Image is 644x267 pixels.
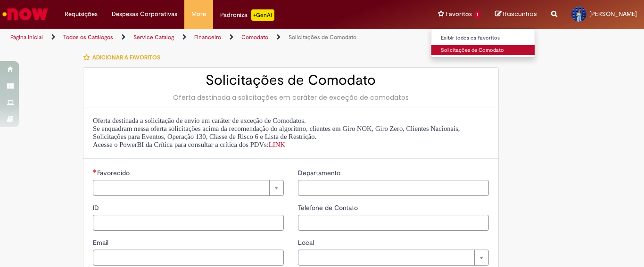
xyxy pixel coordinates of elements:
[133,33,174,41] a: Service Catalog
[298,215,489,231] input: Telefone de Contato
[93,93,489,102] div: Oferta destinada a solicitações em caráter de exceção de comodatos
[431,33,535,43] a: Exibir todos os Favoritos
[431,45,535,56] a: Solicitações de Comodato
[93,117,460,148] span: Oferta destinada a solicitação de envio em caráter de exceção de Comodatos. Se enquadram nessa of...
[191,9,206,19] span: More
[298,203,360,212] span: Telefone de Contato
[289,33,356,41] a: Solicitações de Comodato
[93,180,284,196] a: Limpar campo Favorecido
[474,11,481,19] span: 1
[194,33,221,41] a: Financeiro
[10,33,43,41] a: Página inicial
[241,33,268,41] a: Comodato
[503,9,537,18] span: Rascunhos
[269,141,285,148] a: LINK
[63,33,113,41] a: Todos os Catálogos
[298,250,489,266] a: Limpar campo Local
[93,73,489,88] h2: Solicitações de Comodato
[93,215,284,231] input: ID
[220,9,274,21] div: Padroniza
[431,28,535,58] ul: Favoritos
[298,180,489,196] input: Departamento
[97,169,132,177] span: Necessários - Favorecido
[298,238,316,247] span: Local
[251,9,274,21] p: +GenAi
[93,169,97,173] span: Necessários
[495,10,537,19] a: Rascunhos
[83,48,165,67] button: Adicionar a Favoritos
[92,54,160,61] span: Adicionar a Favoritos
[93,203,101,212] span: ID
[1,5,50,24] img: ServiceNow
[65,9,98,19] span: Requisições
[7,29,422,46] ul: Trilhas de página
[112,9,177,19] span: Despesas Corporativas
[93,238,110,247] span: Email
[446,9,472,19] span: Favoritos
[589,10,637,18] span: [PERSON_NAME]
[298,169,342,177] span: Departamento
[93,250,284,266] input: Email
